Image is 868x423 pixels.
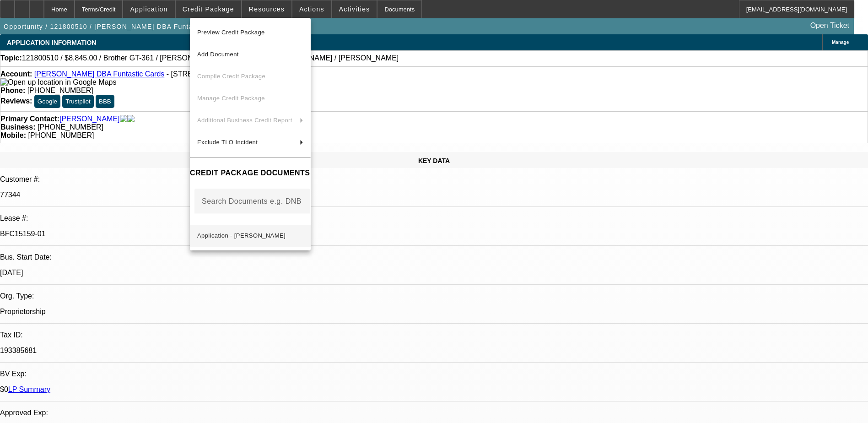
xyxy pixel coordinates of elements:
[202,197,302,205] mat-label: Search Documents e.g. DNB
[190,168,311,179] h4: CREDIT PACKAGE DOCUMENTS
[190,225,311,247] button: Application - Jacqueline McBurney
[197,51,239,58] span: Add Document
[197,139,258,146] span: Exclude TLO Incident
[197,29,265,36] span: Preview Credit Package
[197,232,286,239] span: Application - [PERSON_NAME]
